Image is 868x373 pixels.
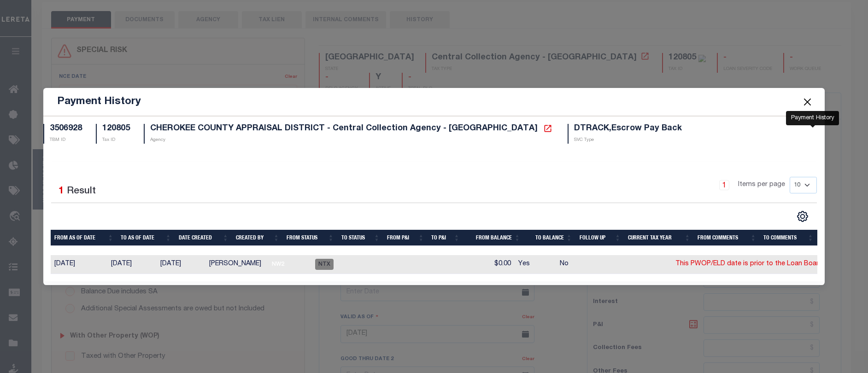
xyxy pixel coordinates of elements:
[107,255,157,274] td: [DATE]
[51,255,107,274] td: [DATE]
[428,230,463,246] th: To P&I: activate to sort column ascending
[283,230,337,246] th: From Status: activate to sort column ascending
[315,259,334,270] span: NTX
[556,255,616,274] td: No
[624,230,694,246] th: Current Tax Year: activate to sort column ascending
[463,230,524,246] th: From Balance: activate to sort column ascending
[524,230,576,246] th: To Balance: activate to sort column ascending
[383,230,428,246] th: From P&I: activate to sort column ascending
[269,259,287,270] span: NW2
[150,137,554,144] p: Agency
[675,261,845,267] a: This PWOP/ELD date is prior to the Loan Boarded da...
[50,124,82,134] h5: 3506928
[67,184,96,199] label: Result
[102,137,130,144] p: Tax ID
[786,111,839,126] div: Payment History
[738,180,785,190] span: Items per page
[175,230,232,246] th: Date Created: activate to sort column ascending
[515,255,556,274] td: Yes
[574,124,682,134] h5: DTRACK,Escrow Pay Back
[760,230,817,246] th: To Comments: activate to sort column ascending
[338,230,384,246] th: To Status: activate to sort column ascending
[574,137,682,144] p: SVC Type
[59,186,64,196] span: 1
[470,255,515,274] td: $0.00
[102,124,130,134] h5: 120805
[802,96,814,108] button: Close
[150,124,538,133] span: CHEROKEE COUNTY APPRAISAL DISTRICT - Central Collection Agency - [GEOGRAPHIC_DATA]
[205,255,265,274] td: [PERSON_NAME]
[719,180,729,190] a: 1
[51,230,117,246] th: From As of Date: activate to sort column ascending
[576,230,625,246] th: Follow Up: activate to sort column ascending
[232,230,283,246] th: Created By: activate to sort column ascending
[694,230,760,246] th: From Comments: activate to sort column ascending
[117,230,175,246] th: To As of Date: activate to sort column ascending
[50,137,82,144] p: TBM ID
[57,95,141,108] h5: Payment History
[157,255,205,274] td: [DATE]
